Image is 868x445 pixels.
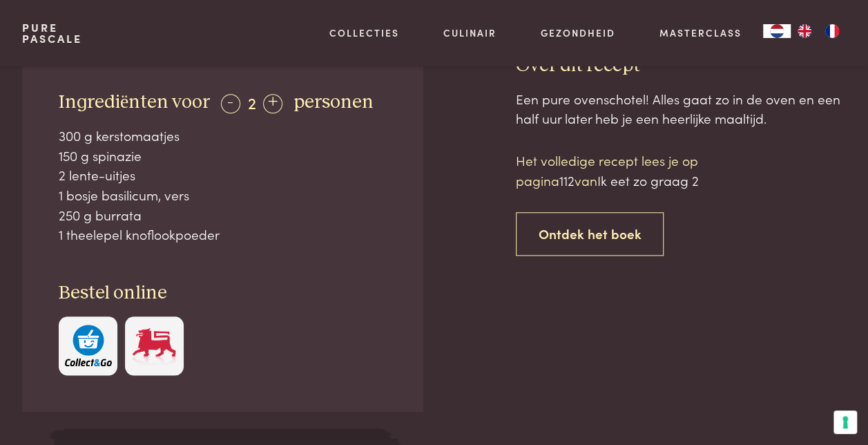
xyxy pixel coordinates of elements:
[516,151,751,190] p: Het volledige recept lees je op pagina van
[131,325,177,367] img: Delhaize
[559,171,575,189] span: 112
[59,281,386,305] h3: Bestel online
[22,22,82,44] a: PurePascale
[221,94,240,113] div: -
[65,325,112,367] img: c308188babc36a3a401bcb5cb7e020f4d5ab42f7cacd8327e500463a43eeb86c.svg
[59,225,386,245] div: 1 theelepel knoflookpoeder
[516,89,847,129] div: Een pure ovenschotel! Alles gaat zo in de oven en een half uur later heb je een heerlijke maaltijd.
[59,205,386,225] div: 250 g burrata
[59,146,386,166] div: 150 g spinazie
[763,24,846,38] aside: Language selected: Nederlands
[791,24,818,38] a: EN
[329,26,399,40] a: Collecties
[659,26,741,40] a: Masterclass
[818,24,846,38] a: FR
[763,24,791,38] a: NL
[541,26,615,40] a: Gezondheid
[263,94,282,113] div: +
[293,93,374,112] span: personen
[59,185,386,205] div: 1 bosje basilicum, vers
[833,410,857,434] button: Uw voorkeuren voor toestemming voor trackingtechnologieën
[59,93,210,112] span: Ingrediënten voor
[791,24,846,38] ul: Language list
[248,91,256,113] span: 2
[59,165,386,185] div: 2 lente-uitjes
[763,24,791,38] div: Language
[597,171,699,189] span: Ik eet zo graag 2
[443,26,496,40] a: Culinair
[516,212,664,256] a: Ontdek het boek
[59,126,386,146] div: 300 g kerstomaatjes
